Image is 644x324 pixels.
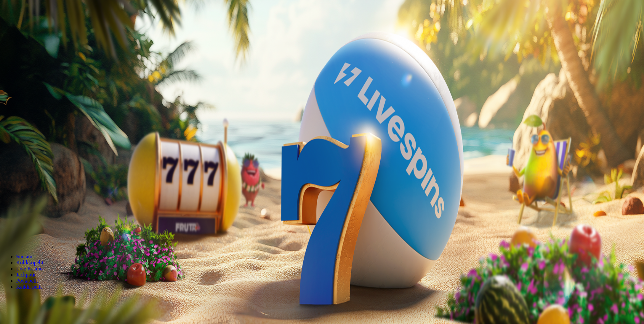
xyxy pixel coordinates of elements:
[3,242,641,302] header: Lobby
[16,278,38,284] a: Pöytäpelit
[16,272,36,278] a: Jackpotit
[3,242,641,290] nav: Lobby
[16,284,42,290] a: Kaikki pelit
[16,260,43,265] a: Kolikkopelit
[16,254,34,259] a: Suositut
[16,266,43,271] a: Live Kasino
